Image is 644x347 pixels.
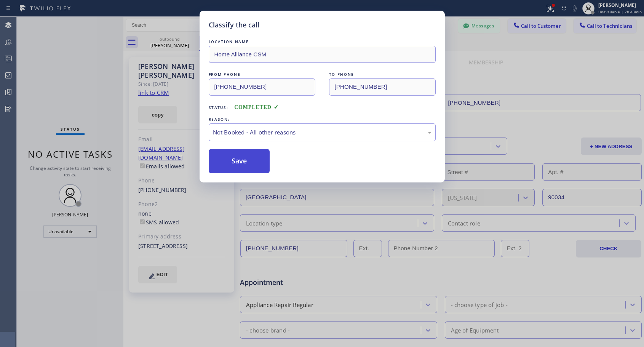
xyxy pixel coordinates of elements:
div: Not Booked - All other reasons [213,128,431,137]
span: COMPLETED [234,104,278,110]
div: REASON: [209,115,436,123]
div: LOCATION NAME [209,38,436,46]
div: FROM PHONE [209,70,315,78]
input: To phone [329,78,436,96]
button: Save [209,149,270,173]
h5: Classify the call [209,20,259,30]
div: TO PHONE [329,70,436,78]
input: From phone [209,78,315,96]
span: Status: [209,105,229,110]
